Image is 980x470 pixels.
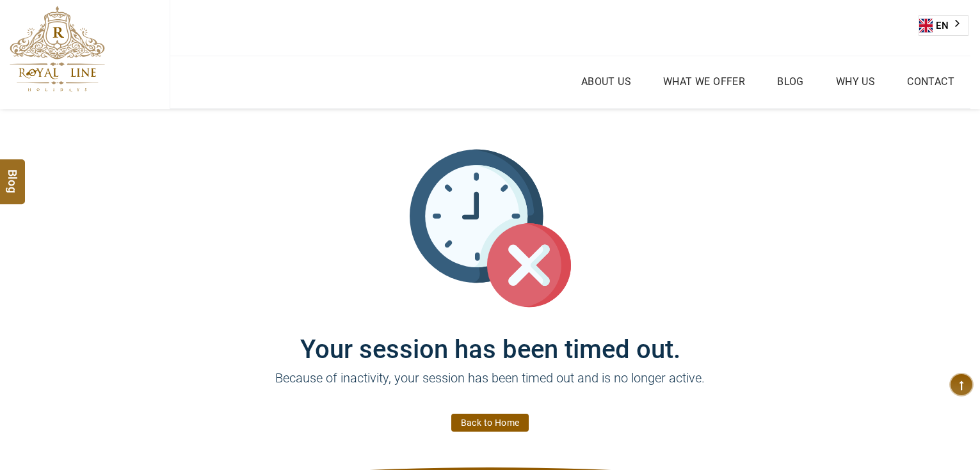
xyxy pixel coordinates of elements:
a: Why Us [833,72,878,91]
p: Because of inactivity, your session has been timed out and is no longer active. [106,368,874,407]
h1: Your session has been timed out. [106,309,874,364]
a: Contact [904,72,958,91]
a: What we Offer [660,72,748,91]
img: session_time_out.svg [410,148,571,309]
a: Back to Home [451,414,529,432]
span: Blog [4,169,21,180]
a: About Us [578,72,634,91]
a: EN [919,16,968,35]
img: The Royal Line Holidays [10,6,105,92]
div: Language [919,15,968,36]
a: Blog [774,72,807,91]
aside: Language selected: English [919,15,968,36]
